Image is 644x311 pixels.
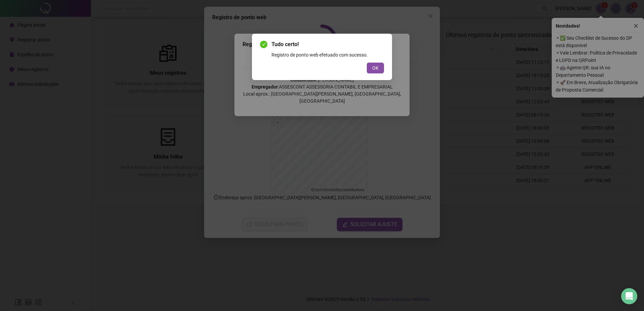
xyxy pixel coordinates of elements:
[271,40,384,48] span: Tudo certo!
[260,41,267,48] span: check-circle
[372,64,379,72] span: OK
[621,288,637,304] div: Open Intercom Messenger
[367,63,384,73] button: OK
[271,51,384,59] div: Registro de ponto web efetuado com sucesso.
